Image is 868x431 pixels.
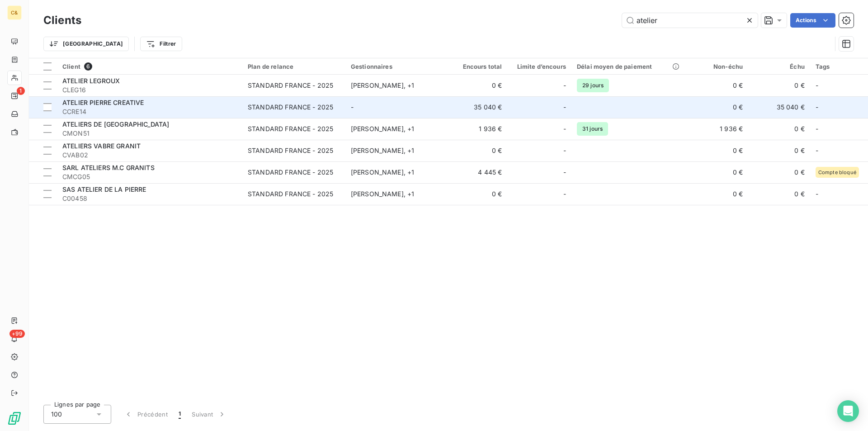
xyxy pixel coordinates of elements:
div: Délai moyen de paiement [577,63,681,70]
div: STANDARD FRANCE - 2025 [248,81,333,90]
span: - [816,190,818,198]
span: Compte bloqué [818,170,856,175]
span: - [351,103,354,111]
div: Tags [816,63,863,70]
td: 4 445 € [446,161,508,183]
span: CMON51 [62,129,237,138]
td: 0 € [748,161,810,183]
span: 100 [51,410,62,419]
div: Limite d’encours [513,63,566,70]
button: 1 [173,405,186,424]
span: - [563,146,566,155]
div: [PERSON_NAME] , + 1 [351,146,440,155]
td: 1 936 € [446,118,508,140]
span: - [563,103,566,112]
td: 35 040 € [748,96,810,118]
span: ATELIERS DE [GEOGRAPHIC_DATA] [62,120,169,128]
span: - [563,81,566,90]
span: CLEG16 [62,85,237,95]
span: - [816,81,818,89]
button: [GEOGRAPHIC_DATA] [43,37,129,51]
button: Précédent [118,405,173,424]
h3: Clients [43,12,81,28]
td: 1 936 € [687,118,749,140]
td: 0 € [687,75,749,96]
span: SARL ATELIERS M.C GRANITS [62,164,155,171]
td: 0 € [687,183,749,205]
img: Logo LeanPay [7,411,22,426]
input: Rechercher [622,13,758,28]
button: Actions [790,13,835,28]
div: STANDARD FRANCE - 2025 [248,189,333,199]
span: - [816,147,818,154]
span: 31 jours [577,122,608,136]
span: - [563,124,566,133]
span: - [816,103,818,111]
span: CMCG05 [62,172,237,181]
button: Filtrer [140,37,182,51]
td: 35 040 € [446,96,508,118]
td: 0 € [748,118,810,140]
td: 0 € [446,75,508,96]
span: - [563,168,566,177]
span: C00458 [62,194,237,203]
div: [PERSON_NAME] , + 1 [351,189,440,199]
span: CCRE14 [62,107,237,116]
div: [PERSON_NAME] , + 1 [351,168,440,177]
span: Client [62,63,80,70]
span: CVAB02 [62,151,237,160]
div: STANDARD FRANCE - 2025 [248,146,333,155]
div: Échu [754,63,805,70]
div: Gestionnaires [351,63,440,70]
span: SAS ATELIER DE LA PIERRE [62,185,146,193]
span: ATELIERS VABRE GRANIT [62,142,141,150]
td: 0 € [748,183,810,205]
div: [PERSON_NAME] , + 1 [351,124,440,133]
span: +99 [9,330,25,338]
td: 0 € [748,75,810,96]
div: Encours total [451,63,502,70]
div: STANDARD FRANCE - 2025 [248,103,333,112]
div: Non-échu [692,63,743,70]
button: Suivant [186,405,232,424]
span: 1 [179,410,181,419]
span: ATELIER LEGROUX [62,77,120,85]
td: 0 € [687,140,749,161]
div: Open Intercom Messenger [837,400,859,422]
span: 1 [17,87,25,95]
td: 0 € [446,183,508,205]
div: Plan de relance [248,63,340,70]
span: - [816,125,818,133]
div: C& [7,5,22,20]
span: ATELIER PIERRE CREATIVE [62,99,144,106]
td: 0 € [687,96,749,118]
span: - [563,189,566,199]
div: [PERSON_NAME] , + 1 [351,81,440,90]
td: 0 € [687,161,749,183]
div: STANDARD FRANCE - 2025 [248,168,333,177]
span: 29 jours [577,79,609,92]
td: 0 € [446,140,508,161]
td: 0 € [748,140,810,161]
div: STANDARD FRANCE - 2025 [248,124,333,133]
span: 6 [84,62,92,71]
